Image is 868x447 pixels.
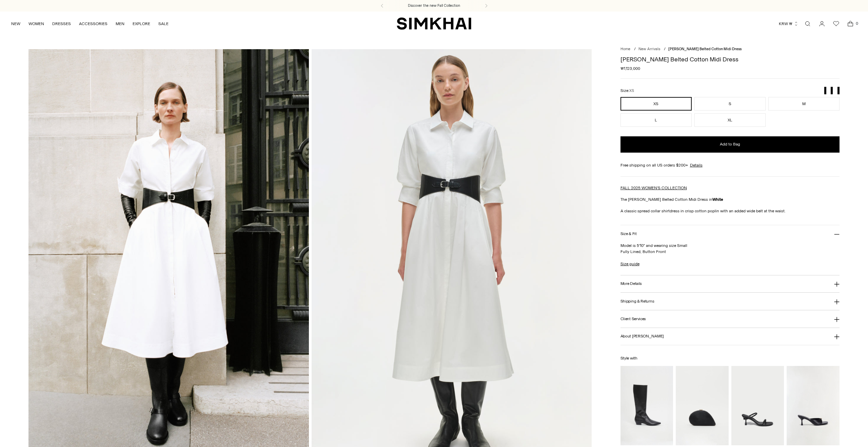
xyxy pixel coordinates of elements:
a: SALE [158,16,169,31]
button: KRW ₩ [779,16,798,31]
a: Siren Low Heel Sandal [731,366,784,445]
div: / [664,46,666,52]
a: EXPLORE [133,16,150,31]
a: Discover the new Fall Collection [408,3,460,8]
a: WOMEN [28,16,44,31]
p: The [PERSON_NAME] Belted Cotton Midi Dress in [620,196,840,202]
h3: More Details [620,281,642,286]
button: About [PERSON_NAME] [620,328,840,345]
a: MEN [116,16,124,31]
p: A classic spread collar shirtdress in crisp cotton poplin with an added wide belt at the waist. [620,208,840,214]
a: New Arrivals [638,47,660,51]
button: More Details [620,275,840,293]
a: NEW [11,16,20,31]
a: Bridget Corded Shell Clutch [676,366,728,445]
a: Carey Leather Mule [787,366,839,445]
button: XS [620,97,692,111]
button: S [694,97,766,111]
h3: Shipping & Returns [620,299,654,304]
div: Free shipping on all US orders $200+ [620,162,840,168]
a: Lowen Leather Riding Boot [620,366,673,445]
button: L [620,113,692,127]
a: Wishlist [829,17,843,31]
h3: Size & Fit [620,232,637,236]
span: ₩1,123,000 [620,65,640,72]
h1: [PERSON_NAME] Belted Cotton Midi Dress [620,56,840,62]
button: Add to Bag [620,136,840,153]
span: Add to Bag [720,141,740,147]
p: Model is 5'10" and wearing size Small Fully Lined, Button Front [620,242,840,255]
button: M [768,97,840,111]
span: 0 [854,20,860,26]
a: Size guide [620,261,639,267]
label: Size: [620,88,634,94]
h3: About [PERSON_NAME] [620,334,664,338]
span: [PERSON_NAME] Belted Cotton Midi Dress [668,47,742,51]
a: Open cart modal [844,17,857,31]
h6: Style with [620,356,840,361]
a: DRESSES [52,16,71,31]
button: Client Services [620,310,840,328]
a: FALL 2025 WOMEN'S COLLECTION [620,186,687,190]
button: XL [694,113,766,127]
a: Details [690,162,703,168]
strong: White [712,197,723,202]
a: Open search modal [801,17,814,31]
a: SIMKHAI [397,17,471,30]
button: Size & Fit [620,225,840,242]
button: Shipping & Returns [620,293,840,310]
nav: breadcrumbs [620,46,840,52]
h3: Client Services [620,317,646,321]
span: XS [629,89,634,93]
div: / [634,46,636,52]
a: ACCESSORIES [79,16,107,31]
a: Go to the account page [815,17,829,31]
a: Home [620,47,630,51]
